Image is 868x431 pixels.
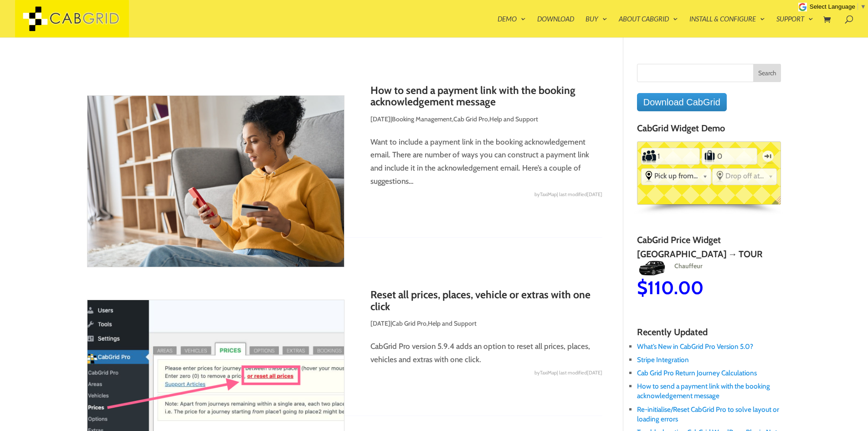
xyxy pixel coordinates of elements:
a: Download [537,16,574,37]
span: Chauffeur [657,262,691,270]
a: Help and Support [489,115,538,123]
a: Cab Grid Pro [392,319,426,327]
a: Cab Grid Pro [453,115,488,123]
a: Select Language​ [810,3,866,10]
a: Buy [586,16,607,37]
a: Re-initialise/Reset CabGrid Pro to solve layout or loading errors [637,405,779,423]
span: ​ [858,3,858,10]
a: How to send a payment link with the booking acknowledgement message [370,84,575,108]
span: [DATE] [587,369,602,376]
span: TaxiMap [540,366,557,379]
span: 45.00 [780,286,831,308]
div: Select the place the starting address falls within [642,169,711,183]
a: How to send a payment link with the booking acknowledgement message [637,382,770,400]
input: Number of Suitcases [716,149,743,164]
a: About CabGrid [619,16,678,37]
span: ▼ [860,3,866,10]
a: Support [776,16,813,37]
h2: [GEOGRAPHIC_DATA] → Tour [625,249,770,259]
label: Number of Passengers [642,149,656,164]
img: How to send a payment link with the booking acknowledgement message [87,95,345,268]
span: [DATE] [587,191,602,197]
p: | , , [87,113,603,133]
a: Cab Grid Pro Return Journey Calculations [637,369,757,377]
a: Download CabGrid [637,93,727,111]
span: Pick up from... [654,171,699,180]
span: Drop off at... [725,171,765,180]
h4: CabGrid Price Widget [637,235,781,249]
a: [GEOGRAPHIC_DATA] → TourChauffeurChauffeur110.00 [625,249,770,297]
span: [DATE] [370,115,390,123]
div: by | last modified [87,366,603,379]
span: Select Language [810,3,855,10]
div: Select the place the destination address is within [713,169,777,183]
img: Minibus [770,270,800,285]
label: Number of Suitcases [703,149,716,164]
a: Demo [498,16,526,37]
a: Install & Configure [689,16,765,37]
span: TaxiMap [540,188,557,201]
a: Reset all prices, places, vehicle or extras with one click [370,288,591,312]
p: | , [87,317,603,337]
span: $ [770,286,780,308]
a: What’s New in CabGrid Pro Version 5.0? [637,342,753,351]
img: Chauffeur [625,261,656,275]
a: CabGrid Taxi Plugin [15,13,129,22]
span: [DATE] [370,319,390,327]
h4: CabGrid Widget Demo [637,123,781,138]
p: CabGrid Pro version 5.9.4 adds an option to reset all prices, places, vehicles and extras with on... [87,340,603,366]
a: Booking Management [392,115,452,123]
p: Want to include a payment link in the booking acknowledgement email. There are number of ways you... [87,135,603,188]
input: Number of Passengers [657,149,685,164]
span: 110.00 [636,276,692,299]
a: Stripe Integration [637,355,689,364]
a: Help and Support [428,319,477,327]
input: Search [753,64,781,82]
h4: Recently Updated [637,327,781,342]
label: One-way [760,145,776,167]
div: by | last modified [87,188,603,201]
span: English [769,194,787,213]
